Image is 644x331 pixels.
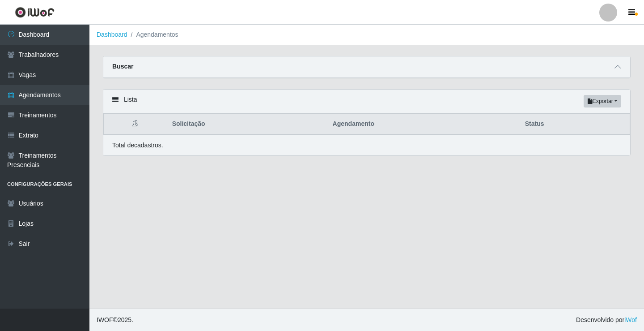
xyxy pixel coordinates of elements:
[112,63,133,70] strong: Buscar
[112,141,163,150] p: Total de cadastros.
[520,114,630,135] th: Status
[103,90,630,113] div: Lista
[97,315,133,325] span: © 2025 .
[576,315,637,325] span: Desenvolvido por
[97,316,113,323] span: IWOF
[624,316,637,323] a: iWof
[167,114,327,135] th: Solicitação
[327,114,520,135] th: Agendamento
[584,95,621,107] button: Exportar
[89,25,644,45] nav: breadcrumb
[15,7,55,18] img: CoreUI Logo
[97,31,127,38] a: Dashboard
[127,30,178,39] li: Agendamentos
